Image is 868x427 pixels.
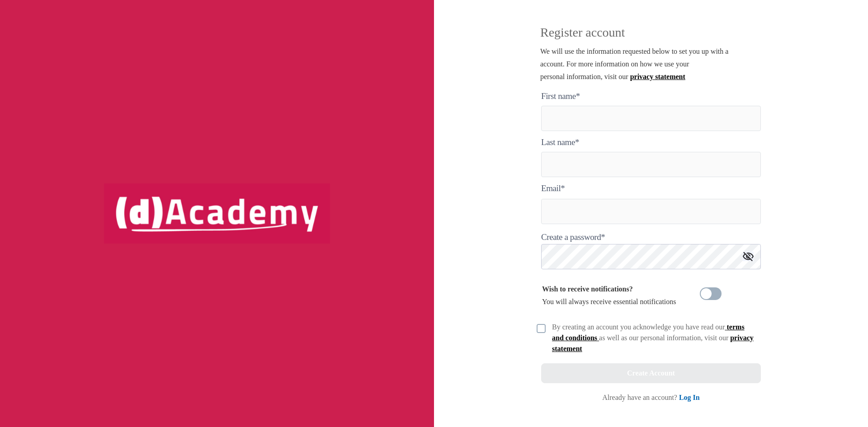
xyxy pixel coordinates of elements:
[602,392,699,403] div: Already have an account?
[104,183,330,243] img: logo
[630,73,685,80] a: privacy statement
[552,323,745,342] a: terms and conditions
[552,334,754,352] a: privacy statement
[537,324,546,333] img: unCheck
[552,322,755,354] div: By creating an account you acknowledge you have read our as well as our personal information, vis...
[627,367,675,380] div: Create Account
[542,285,633,293] b: Wish to receive notifications?
[540,47,728,80] span: We will use the information requested below to set you up with a account. For more information on...
[542,283,676,308] div: You will always receive essential notifications
[679,394,700,401] a: Log In
[540,27,766,45] p: Register account
[541,363,761,383] button: Create Account
[743,252,754,261] img: icon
